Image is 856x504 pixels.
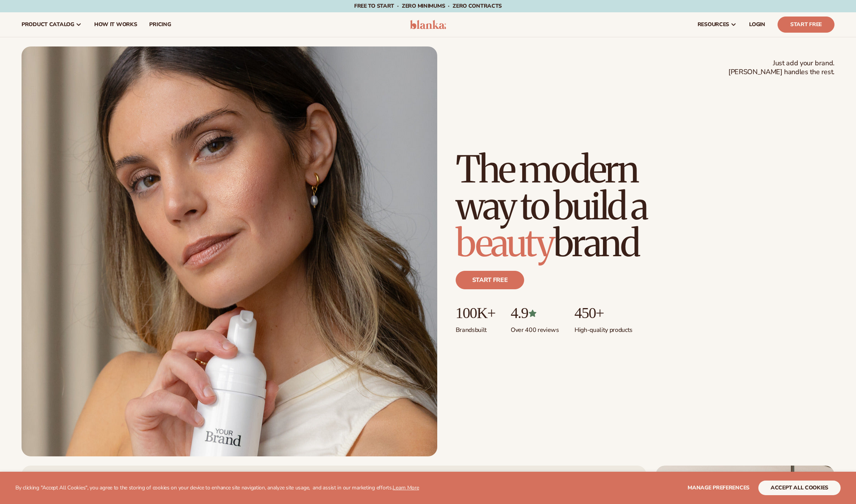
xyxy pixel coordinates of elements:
[149,22,171,28] span: pricing
[456,271,525,289] a: Start free
[728,59,834,77] span: Just add your brand. [PERSON_NAME] handles the rest.
[143,12,177,37] a: pricing
[456,220,553,266] span: beauty
[15,485,419,491] p: By clicking "Accept All Cookies", you agree to the storing of cookies on your device to enhance s...
[688,481,749,495] button: Manage preferences
[410,20,446,29] img: logo
[456,151,702,262] h1: The modern way to build a brand
[94,22,137,28] span: How It Works
[575,322,633,334] p: High-quality products
[749,22,765,28] span: LOGIN
[456,322,495,334] p: Brands built
[758,481,841,495] button: accept all cookies
[22,46,437,456] img: Female holding tanning mousse.
[354,2,502,10] span: Free to start · ZERO minimums · ZERO contracts
[511,305,559,322] p: 4.9
[688,484,749,491] span: Manage preferences
[15,12,88,37] a: product catalog
[88,12,143,37] a: How It Works
[456,305,495,322] p: 100K+
[698,22,729,28] span: resources
[691,12,743,37] a: resources
[778,17,834,33] a: Start Free
[575,305,633,322] p: 450+
[511,322,559,334] p: Over 400 reviews
[743,12,771,37] a: LOGIN
[393,484,419,491] a: Learn More
[22,22,74,28] span: product catalog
